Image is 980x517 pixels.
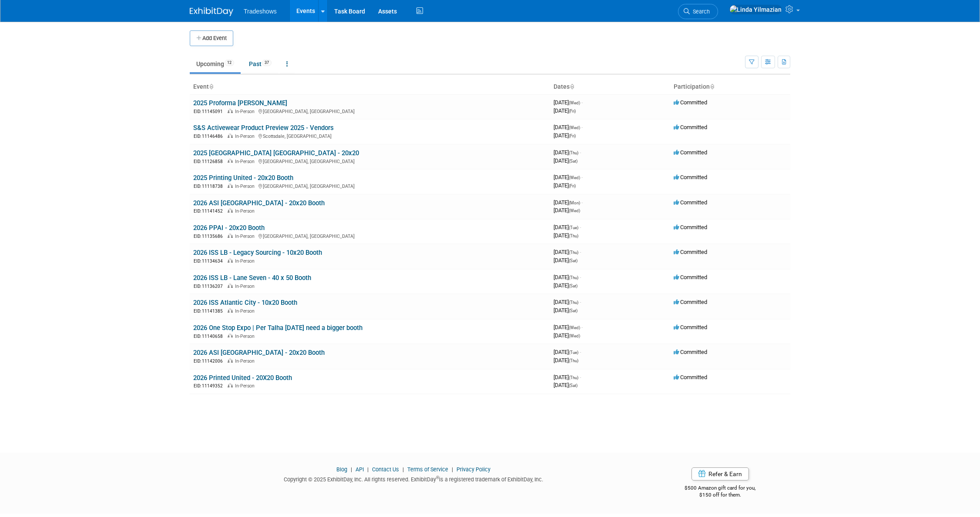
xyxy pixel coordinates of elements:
img: In-Person Event [228,208,233,213]
span: - [580,274,581,280]
a: 2025 [GEOGRAPHIC_DATA] [GEOGRAPHIC_DATA] - 20x20 [193,149,359,157]
span: [DATE] [554,282,577,289]
span: (Sat) [569,258,577,263]
span: EID: 11140658 [194,334,226,339]
span: EID: 11149352 [194,384,226,388]
span: EID: 11142006 [194,359,226,364]
span: - [581,174,583,180]
a: Terms of Service [407,466,448,473]
span: Committed [674,249,707,255]
span: [DATE] [554,257,577,264]
sup: ® [436,475,439,480]
span: (Sat) [569,159,577,163]
span: (Wed) [569,175,580,180]
a: Sort by Start Date [570,83,574,90]
span: [DATE] [554,132,576,139]
div: Copyright © 2025 ExhibitDay, Inc. All rights reserved. ExhibitDay is a registered trademark of Ex... [190,474,637,484]
span: In-Person [235,358,257,364]
span: [DATE] [554,307,577,314]
span: - [580,224,581,230]
span: In-Person [235,208,257,214]
span: [DATE] [554,382,577,388]
span: [DATE] [554,199,583,206]
span: (Tue) [569,225,578,230]
span: [DATE] [554,107,576,114]
span: (Mon) [569,200,580,205]
span: [DATE] [554,232,578,239]
span: [DATE] [554,299,581,305]
span: - [580,374,581,380]
span: - [580,249,581,255]
span: [DATE] [554,274,581,280]
span: EID: 11126858 [194,159,226,164]
a: API [356,466,364,473]
span: Search [690,8,710,15]
span: In-Person [235,383,257,389]
span: [DATE] [554,349,581,355]
span: EID: 11118738 [194,184,226,189]
span: 37 [262,60,272,66]
a: 2026 ISS LB - Legacy Sourcing - 10x20 Booth [193,249,322,257]
span: (Thu) [569,233,578,238]
span: - [581,124,583,130]
span: (Thu) [569,150,578,155]
span: 12 [225,60,234,66]
th: Event [190,80,550,94]
span: (Wed) [569,208,580,213]
span: EID: 11146486 [194,134,226,139]
span: - [581,99,583,106]
div: [GEOGRAPHIC_DATA], [GEOGRAPHIC_DATA] [193,182,547,190]
span: Committed [674,174,707,180]
span: (Sat) [569,383,577,388]
a: 2026 Printed United - 20X20 Booth [193,374,292,382]
img: In-Person Event [228,233,233,238]
span: EID: 11134634 [194,259,226,264]
span: EID: 11141452 [194,209,226,213]
span: Committed [674,274,707,280]
span: [DATE] [554,124,583,130]
span: - [580,299,581,305]
span: - [581,324,583,330]
span: | [400,466,406,473]
span: (Tue) [569,350,578,355]
span: - [580,349,581,355]
div: [GEOGRAPHIC_DATA], [GEOGRAPHIC_DATA] [193,157,547,165]
span: [DATE] [554,324,583,330]
span: [DATE] [554,157,577,164]
span: EID: 11135686 [194,234,226,239]
span: In-Person [235,183,257,189]
span: (Fri) [569,109,576,113]
span: EID: 11145091 [194,109,226,114]
span: (Thu) [569,375,578,380]
th: Participation [670,80,790,94]
span: Committed [674,124,707,130]
span: Committed [674,299,707,305]
span: (Wed) [569,100,580,105]
a: Privacy Policy [456,466,490,473]
span: In-Person [235,133,257,139]
div: [GEOGRAPHIC_DATA], [GEOGRAPHIC_DATA] [193,232,547,240]
a: 2026 PPAI - 20x20 Booth [193,224,265,232]
span: (Thu) [569,300,578,305]
a: 2026 ASI [GEOGRAPHIC_DATA] - 20x20 Booth [193,199,325,207]
span: In-Person [235,258,257,264]
span: Committed [674,99,707,106]
span: [DATE] [554,357,578,364]
span: (Sat) [569,308,577,313]
span: [DATE] [554,174,583,180]
img: In-Person Event [228,308,233,313]
a: Sort by Event Name [209,83,213,90]
span: [DATE] [554,182,576,189]
span: (Fri) [569,133,576,138]
img: In-Person Event [228,159,233,163]
span: (Thu) [569,358,578,363]
span: Committed [674,224,707,230]
span: In-Person [235,308,257,314]
a: S&S Activewear Product Preview 2025 - Vendors [193,124,334,132]
span: Tradeshows [244,8,277,15]
img: ExhibitDay [190,7,233,16]
div: [GEOGRAPHIC_DATA], [GEOGRAPHIC_DATA] [193,107,547,115]
img: In-Person Event [228,258,233,263]
span: (Wed) [569,125,580,130]
span: - [580,149,581,156]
